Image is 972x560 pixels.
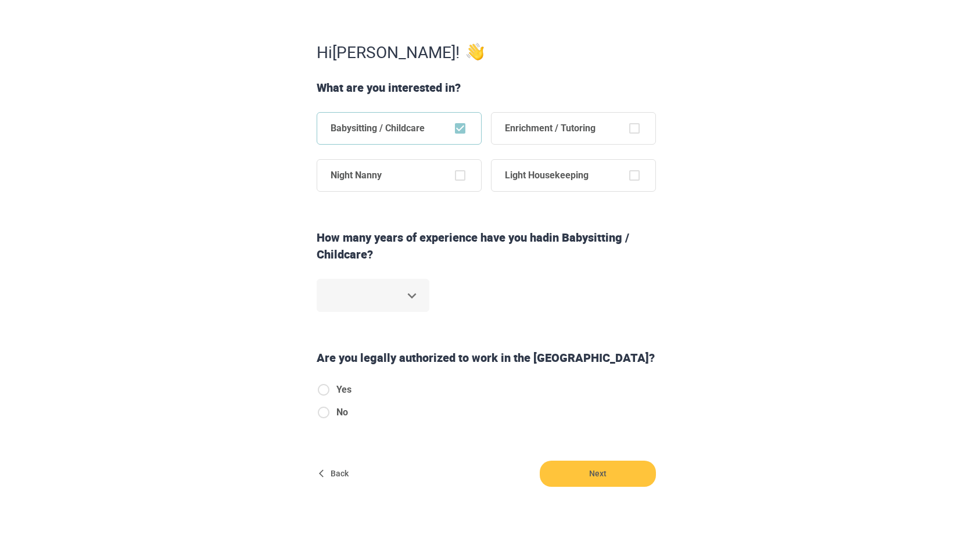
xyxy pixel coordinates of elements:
button: Back [317,461,354,487]
div: Hi [PERSON_NAME] ! [312,40,661,63]
div: Are you legally authorized to work in the [GEOGRAPHIC_DATA]? [312,350,661,367]
span: Enrichment / Tutoring [491,112,609,145]
span: Yes [336,383,352,397]
div: How many years of experience have you had in Babysitting / Childcare ? [312,229,661,263]
img: undo [467,43,484,60]
div: What are you interested in? [312,80,661,96]
span: Babysitting / Childcare [317,112,439,145]
span: Night Nanny [317,159,396,192]
span: No [336,405,348,419]
div: ​ [317,279,430,312]
div: authorizedToWorkInUS [317,383,361,428]
button: Next [540,461,656,487]
span: Light Housekeeping [491,159,602,192]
